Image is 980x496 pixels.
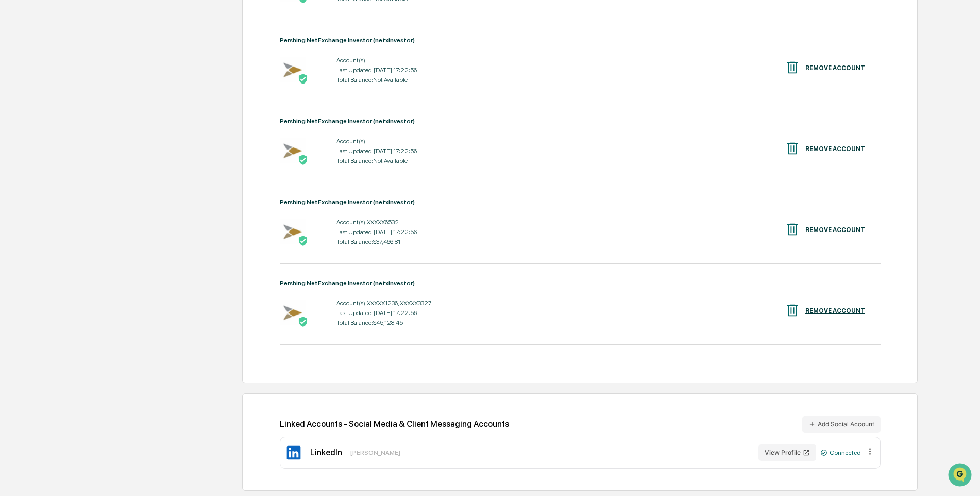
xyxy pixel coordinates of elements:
[73,174,125,183] a: Powered byPylon
[805,226,865,234] div: REMOVE ACCOUNT
[336,309,431,317] div: Last Updated: [DATE] 17:22:56
[280,118,881,125] div: Pershing NetExchange Investor (netxinvestor)
[10,22,188,38] p: How can we help?
[785,303,800,318] img: REMOVE ACCOUNT
[336,238,417,245] div: Total Balance: $37,466.81
[336,157,417,164] div: Total Balance: Not Available
[10,79,29,97] img: 1746055101610-c473b297-6a78-478c-a979-82029cc54cd1
[280,300,306,325] img: Pershing NetExchange Investor (netxinvestor) - Active
[785,222,800,237] img: REMOVE ACCOUNT
[336,76,417,84] div: Total Balance: Not Available
[336,147,417,155] div: Last Updated: [DATE] 17:22:56
[805,145,865,153] div: REMOVE ACCOUNT
[21,150,65,160] span: Data Lookup
[21,130,66,140] span: Preclearance
[820,449,861,456] div: Connected
[350,449,400,456] div: [PERSON_NAME]
[298,236,308,246] img: Active
[35,89,130,97] div: We're available if you need us!
[280,219,306,244] img: Pershing NetExchange Investor (netxinvestor) - Active
[280,416,881,433] div: Linked Accounts - Social Media & Client Messaging Accounts
[75,131,83,139] div: 🗄️
[336,219,417,226] div: Account(s): XXXXX6532
[805,64,865,72] div: REMOVE ACCOUNT
[85,130,128,140] span: Attestations
[35,79,169,89] div: Start new chat
[10,131,19,139] div: 🖐️
[947,462,975,490] iframe: Open customer support
[285,444,302,461] img: LinkedIn Icon
[336,319,431,326] div: Total Balance: $45,128.45
[10,151,19,159] div: 🔎
[298,155,308,165] img: Active
[310,448,342,457] div: LinkedIn
[336,138,417,145] div: Account(s):
[336,67,417,74] div: Last Updated: [DATE] 17:22:56
[802,416,881,433] button: Add Social Account
[175,82,188,94] button: Start new chat
[103,175,125,183] span: Pylon
[805,307,865,315] div: REMOVE ACCOUNT
[298,74,308,84] img: Active
[336,300,431,307] div: Account(s): XXXXX1236, XXXXX3327
[280,279,881,287] div: Pershing NetExchange Investor (netxinvestor)
[6,145,69,164] a: 🔎Data Lookup
[280,37,881,44] div: Pershing NetExchange Investor (netxinvestor)
[280,138,306,163] img: Pershing NetExchange Investor (netxinvestor) - Active
[785,141,800,156] img: REMOVE ACCOUNT
[758,444,816,461] button: View Profile
[336,228,417,236] div: Last Updated: [DATE] 17:22:56
[280,199,881,206] div: Pershing NetExchange Investor (netxinvestor)
[71,126,132,144] a: 🗄️Attestations
[785,60,800,75] img: REMOVE ACCOUNT
[298,317,308,327] img: Active
[336,57,417,64] div: Account(s):
[6,126,71,144] a: 🖐️Preclearance
[280,57,306,82] img: Pershing NetExchange Investor (netxinvestor) - Active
